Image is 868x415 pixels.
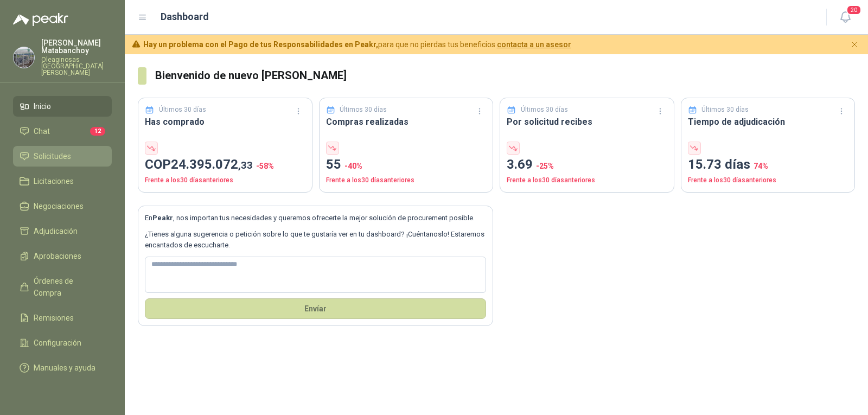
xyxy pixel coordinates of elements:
a: Adjudicación [13,221,112,241]
a: Remisiones [13,308,112,328]
span: Adjudicación [34,225,78,237]
span: ,33 [238,159,253,171]
b: Hay un problema con el Pago de tus Responsabilidades en Peakr, [143,40,378,49]
a: Inicio [13,96,112,117]
h1: Dashboard [161,9,209,24]
span: Remisiones [34,312,74,324]
img: Company Logo [14,47,34,68]
img: Logo peakr [13,13,68,26]
span: Inicio [34,100,51,112]
p: Frente a los 30 días anteriores [688,175,848,186]
span: -25 % [536,162,554,170]
p: Últimos 30 días [340,105,387,115]
p: Últimos 30 días [701,105,749,115]
h3: Compras realizadas [326,115,487,129]
span: 74 % [754,162,768,170]
h3: Has comprado [145,115,305,129]
span: para que no pierdas tus beneficios [143,39,571,50]
span: Órdenes de Compra [34,275,101,299]
a: Licitaciones [13,171,112,191]
p: 55 [326,155,487,175]
p: Últimos 30 días [521,105,568,115]
span: -58 % [256,162,274,170]
a: Chat12 [13,121,112,142]
h3: Bienvenido de nuevo [PERSON_NAME] [155,67,855,84]
h3: Tiempo de adjudicación [688,115,848,129]
p: Oleaginosas [GEOGRAPHIC_DATA][PERSON_NAME] [41,56,112,76]
a: contacta a un asesor [497,40,571,49]
p: 15.73 días [688,155,848,175]
span: Negociaciones [34,200,84,212]
p: Frente a los 30 días anteriores [507,175,667,186]
span: 20 [846,5,861,15]
a: Configuración [13,333,112,353]
span: Licitaciones [34,175,74,187]
span: 12 [90,127,105,136]
span: Manuales y ayuda [34,362,95,374]
button: Cerrar [848,38,861,52]
span: 24.395.072 [171,157,253,172]
a: Manuales y ayuda [13,357,112,378]
p: ¿Tienes alguna sugerencia o petición sobre lo que te gustaría ver en tu dashboard? ¡Cuéntanoslo! ... [145,229,486,251]
span: Solicitudes [34,150,71,162]
a: Negociaciones [13,196,112,216]
a: Órdenes de Compra [13,271,112,303]
p: COP [145,155,305,175]
span: Aprobaciones [34,250,81,262]
button: 20 [835,8,855,27]
p: Frente a los 30 días anteriores [145,175,305,186]
a: Aprobaciones [13,246,112,266]
p: Últimos 30 días [159,105,206,115]
p: 3.69 [507,155,667,175]
span: -40 % [344,162,362,170]
a: Solicitudes [13,146,112,167]
button: Envíar [145,298,486,319]
p: Frente a los 30 días anteriores [326,175,487,186]
span: Chat [34,125,50,137]
p: En , nos importan tus necesidades y queremos ofrecerte la mejor solución de procurement posible. [145,213,486,224]
p: [PERSON_NAME] Matabanchoy [41,39,112,54]
h3: Por solicitud recibes [507,115,667,129]
b: Peakr [152,214,173,222]
span: Configuración [34,337,81,349]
